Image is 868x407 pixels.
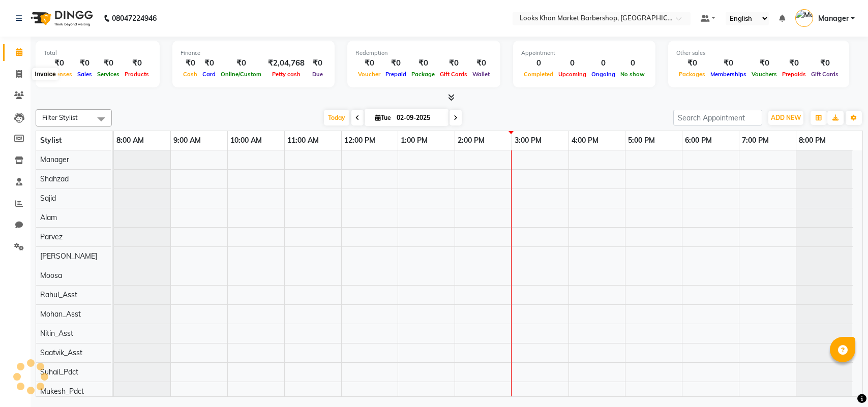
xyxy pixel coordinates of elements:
[40,329,73,338] span: Nitin_Asst
[181,49,326,57] div: Finance
[749,71,780,78] span: Vouchers
[398,133,430,148] a: 1:00 PM
[589,57,618,69] div: 0
[618,57,647,69] div: 0
[739,133,771,148] a: 7:00 PM
[521,71,556,78] span: Completed
[200,57,218,69] div: ₹0
[44,49,152,57] div: Total
[618,71,647,78] span: No show
[355,71,383,78] span: Voucher
[26,4,96,33] img: logo
[270,71,303,78] span: Petty cash
[708,57,749,69] div: ₹0
[40,348,82,357] span: Saatvik_Asst
[200,71,218,78] span: Card
[780,71,809,78] span: Prepaids
[383,71,409,78] span: Prepaid
[409,71,437,78] span: Package
[75,57,95,69] div: ₹0
[569,133,601,148] a: 4:00 PM
[75,71,95,78] span: Sales
[470,71,492,78] span: Wallet
[95,57,122,69] div: ₹0
[40,232,63,241] span: Parvez
[818,13,849,24] span: Manager
[373,114,394,121] span: Tue
[44,57,75,69] div: ₹0
[437,71,470,78] span: Gift Cards
[40,174,69,183] span: Shahzad
[122,71,152,78] span: Products
[673,110,762,126] input: Search Appointment
[383,57,409,69] div: ₹0
[470,57,492,69] div: ₹0
[40,271,62,280] span: Moosa
[749,57,780,69] div: ₹0
[676,49,841,57] div: Other sales
[521,49,647,57] div: Appointment
[122,57,152,69] div: ₹0
[40,252,97,261] span: [PERSON_NAME]
[796,133,828,148] a: 8:00 PM
[40,213,57,222] span: Alam
[324,110,349,126] span: Today
[32,68,58,80] div: Invoice
[825,366,858,397] iframe: chat widget
[218,57,264,69] div: ₹0
[780,57,809,69] div: ₹0
[112,4,157,33] b: 08047224946
[795,9,813,27] img: Manager
[809,57,841,69] div: ₹0
[708,71,749,78] span: Memberships
[556,57,589,69] div: 0
[95,71,122,78] span: Services
[228,133,264,148] a: 10:00 AM
[355,49,492,57] div: Redemption
[771,114,801,121] span: ADD NEW
[342,133,378,148] a: 12:00 PM
[264,57,309,69] div: ₹2,04,768
[556,71,589,78] span: Upcoming
[40,194,56,203] span: Sajid
[40,290,77,299] span: Rahul_Asst
[40,309,81,319] span: Mohan_Asst
[455,133,487,148] a: 2:00 PM
[310,71,325,78] span: Due
[409,57,437,69] div: ₹0
[682,133,714,148] a: 6:00 PM
[40,367,78,377] span: Suhail_Pdct
[40,136,62,145] span: Stylist
[171,133,203,148] a: 9:00 AM
[42,113,78,121] span: Filter Stylist
[394,110,444,126] input: 2025-09-02
[309,57,326,69] div: ₹0
[40,155,69,164] span: Manager
[768,111,803,125] button: ADD NEW
[676,71,708,78] span: Packages
[589,71,618,78] span: Ongoing
[676,57,708,69] div: ₹0
[512,133,544,148] a: 3:00 PM
[181,71,200,78] span: Cash
[355,57,383,69] div: ₹0
[114,133,146,148] a: 8:00 AM
[625,133,657,148] a: 5:00 PM
[285,133,321,148] a: 11:00 AM
[521,57,556,69] div: 0
[809,71,841,78] span: Gift Cards
[218,71,264,78] span: Online/Custom
[181,57,200,69] div: ₹0
[40,387,84,396] span: Mukesh_Pdct
[437,57,470,69] div: ₹0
